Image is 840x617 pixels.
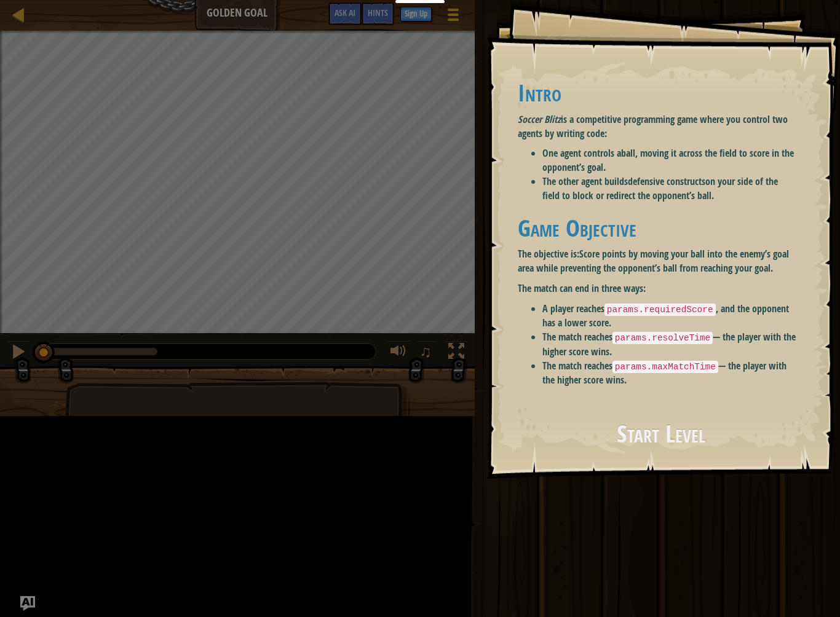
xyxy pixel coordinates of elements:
[518,215,797,241] h1: Game Objective
[419,342,432,361] span: ♫
[518,247,797,275] p: The objective is:
[612,361,718,373] code: params.maxMatchTime
[518,80,797,106] h1: Intro
[335,7,355,18] span: Ask AI
[328,2,362,25] button: Ask AI
[518,112,797,141] p: is a competitive programming game where you control two agents by writing code:
[6,340,31,366] button: ⌘ + P: Pause
[542,359,797,387] li: The match reaches — the player with the higher score wins.
[20,596,35,611] button: Ask AI
[518,112,561,126] em: Soccer Blitz
[542,302,797,330] li: A player reaches , and the opponent has a lower score.
[628,175,705,188] strong: defensive constructs
[542,175,797,203] li: The other agent builds on your side of the field to block or redirect the opponent’s ball.
[368,7,388,18] span: Hints
[386,340,411,366] button: Adjust volume
[400,7,432,22] button: Sign Up
[518,247,789,275] strong: Score points by moving your ball into the enemy’s goal area while preventing the opponent’s ball ...
[542,146,797,175] li: One agent controls a , moving it across the field to score in the opponent’s goal.
[523,411,799,460] button: Start Level
[621,146,635,160] strong: ball
[444,340,469,366] button: Toggle fullscreen
[417,340,438,366] button: ♫
[542,330,797,358] li: The match reaches — the player with the higher score wins.
[518,281,797,296] p: The match can end in three ways:
[604,304,716,316] code: params.requiredScore
[612,332,713,344] code: params.resolveTime
[438,2,469,31] button: Show game menu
